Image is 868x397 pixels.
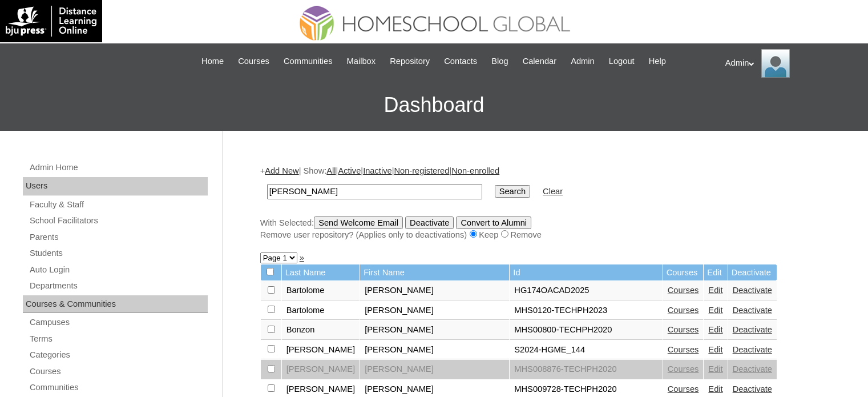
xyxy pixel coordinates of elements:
div: Courses & Communities [23,295,208,314]
span: Repository [390,55,430,68]
td: [PERSON_NAME] [360,360,509,379]
td: Edit [704,264,727,281]
span: Communities [284,55,333,68]
td: Id [510,264,662,281]
img: Admin Homeschool Global [761,49,790,78]
a: Terms [29,332,208,346]
td: Bonzon [282,320,360,340]
a: Admin [565,55,600,68]
a: Edit [708,364,722,374]
a: Edit [708,345,722,354]
td: Deactivate [728,264,777,281]
h3: Dashboard [6,79,862,131]
td: Last Name [282,264,360,281]
div: + | Show: | | | | [260,165,825,240]
span: Admin [571,55,595,68]
span: Blog [491,55,508,68]
span: Calendar [523,55,556,68]
a: Add New [265,166,298,175]
input: Search [495,185,530,198]
a: Blog [486,55,514,68]
a: Clear [543,187,563,196]
a: Logout [603,55,640,68]
td: MHS008876-TECHPH2020 [510,360,662,379]
a: Auto Login [29,263,208,277]
td: HG174OACAD2025 [510,281,662,300]
td: MHS00800-TECHPH2020 [510,320,662,340]
a: Courses [668,345,699,354]
a: Home [196,55,229,68]
a: Courses [668,364,699,374]
td: [PERSON_NAME] [360,301,509,320]
a: Courses [668,384,699,394]
td: Courses [663,264,704,281]
span: Logout [609,55,635,68]
a: Courses [668,325,699,334]
span: Contacts [444,55,477,68]
a: Edit [708,286,722,295]
a: Courses [668,286,699,295]
div: Remove user repository? (Applies only to deactivations) Keep Remove [260,229,825,241]
a: Non-registered [394,166,449,175]
input: Convert to Alumni [456,216,531,229]
a: Courses [668,306,699,315]
td: [PERSON_NAME] [282,340,360,360]
td: MHS0120-TECHPH2023 [510,301,662,320]
a: Parents [29,230,208,244]
td: S2024-HGME_144 [510,340,662,360]
a: Edit [708,384,722,394]
a: Active [338,166,361,175]
td: [PERSON_NAME] [360,340,509,360]
td: Bartolome [282,301,360,320]
span: Home [201,55,224,68]
div: Users [23,177,208,195]
a: Non-enrolled [451,166,499,175]
span: Mailbox [347,55,376,68]
a: Deactivate [733,364,772,374]
input: Send Welcome Email [314,216,403,229]
input: Search [267,184,482,199]
a: Calendar [517,55,562,68]
a: All [326,166,336,175]
img: logo-white.png [6,6,96,37]
input: Deactivate [405,216,454,229]
a: Students [29,246,208,260]
a: School Facilitators [29,214,208,228]
a: Admin Home [29,161,208,175]
a: Deactivate [733,345,772,354]
a: Repository [384,55,435,68]
td: [PERSON_NAME] [360,320,509,340]
div: Admin [725,49,857,78]
td: Bartolome [282,281,360,300]
a: Mailbox [341,55,382,68]
a: Communities [29,380,208,395]
span: Help [649,55,666,68]
a: Campuses [29,315,208,330]
a: Faculty & Staff [29,198,208,212]
a: Deactivate [733,286,772,295]
a: Edit [708,325,722,334]
a: Categories [29,348,208,362]
span: Courses [238,55,269,68]
a: Courses [232,55,275,68]
a: Deactivate [733,325,772,334]
a: Inactive [363,166,392,175]
a: Courses [29,364,208,379]
a: Communities [278,55,338,68]
a: Contacts [438,55,483,68]
a: Departments [29,279,208,293]
td: [PERSON_NAME] [282,360,360,379]
td: First Name [360,264,509,281]
a: Deactivate [733,306,772,315]
a: Help [643,55,672,68]
a: » [300,253,304,262]
div: With Selected: [260,216,825,241]
a: Edit [708,306,722,315]
td: [PERSON_NAME] [360,281,509,300]
a: Deactivate [733,384,772,394]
